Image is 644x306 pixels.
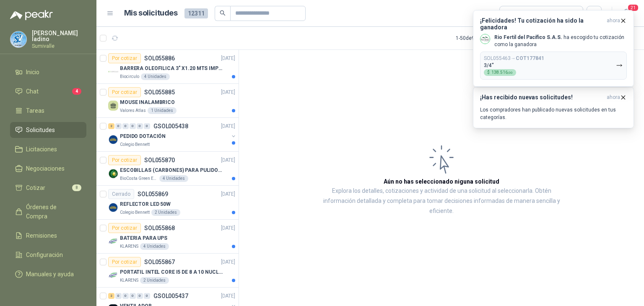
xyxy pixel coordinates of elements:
[26,145,57,154] span: Licitaciones
[221,122,235,130] p: [DATE]
[130,123,136,129] div: 0
[10,199,86,224] a: Órdenes de Compra
[120,175,158,182] p: BioCosta Green Energy S.A.S
[72,184,81,191] span: 8
[10,247,86,263] a: Configuración
[96,186,239,220] a: CerradoSOL055869[DATE] Company LogoREFLECTOR LED 50WColegio Bennett2 Unidades
[137,123,143,129] div: 0
[159,175,188,182] div: 4 Unidades
[480,34,490,44] img: Company Logo
[221,292,235,300] p: [DATE]
[120,243,138,250] p: KLARENS
[108,135,118,145] img: Company Logo
[26,164,65,173] span: Negociaciones
[108,155,141,165] div: Por cotizar
[494,34,627,48] p: ha escogido tu cotización como la ganadora
[151,209,180,216] div: 2 Unidades
[26,231,57,240] span: Remisiones
[484,55,544,62] p: SOL055463 →
[144,259,175,265] p: SOL055867
[108,189,134,199] div: Cerrado
[480,52,627,80] button: SOL055463→COT1778413/4"$138.516,00
[619,6,634,21] button: 21
[120,99,175,106] p: MOUSE INALAMBRICO
[384,177,499,186] h3: Aún no has seleccionado niguna solicitud
[120,132,166,140] p: PEDIDO DOTACIÓN
[96,84,239,118] a: Por cotizarSOL055885[DATE] MOUSE INALAMBRICOValores Atlas1 Unidades
[144,293,150,299] div: 0
[130,293,136,299] div: 0
[108,236,118,246] img: Company Logo
[108,270,118,280] img: Company Logo
[10,180,86,196] a: Cotizar8
[480,106,627,121] p: Los compradores han publicado nuevas solicitudes en tus categorías.
[26,87,39,96] span: Chat
[120,234,167,242] p: BATERIA PARA UPS
[484,69,516,76] div: $
[108,293,114,299] div: 2
[96,254,239,288] a: Por cotizarSOL055867[DATE] Company LogoPORTATIL INTEL CORE I5 DE 8 A 10 NUCLEOSKLARENS2 Unidades
[473,87,634,128] button: ¡Has recibido nuevas solicitudes!ahora Los compradores han publicado nuevas solicitudes en tus ca...
[120,166,224,174] p: ESCOBILLAS (CARBONES) PARA PULIDORA DEWALT
[140,277,169,284] div: 2 Unidades
[10,122,86,138] a: Solicitudes
[153,123,188,129] p: GSOL005438
[141,73,170,80] div: 4 Unidades
[120,209,150,216] p: Colegio Bennett
[221,88,235,96] p: [DATE]
[144,225,175,231] p: SOL055868
[120,200,171,208] p: REFLECTOR LED 50W
[32,30,86,42] p: [PERSON_NAME] ladino
[138,191,168,197] p: SOL055869
[221,54,235,62] p: [DATE]
[96,50,239,84] a: Por cotizarSOL055886[DATE] Company LogoBARRERA OLEOFILICA 3" X1.20 MTS IMPORTADOBiocirculo4 Unidades
[137,293,143,299] div: 0
[480,17,603,31] h3: ¡Felicidades! Tu cotización ha sido la ganadora
[153,293,188,299] p: GSOL005437
[144,55,175,61] p: SOL055886
[26,183,45,192] span: Cotizar
[221,156,235,164] p: [DATE]
[26,270,74,279] span: Manuales y ayuda
[108,123,114,129] div: 2
[221,190,235,198] p: [DATE]
[124,7,178,19] h1: Mis solicitudes
[491,70,513,75] span: 138.516
[108,121,237,148] a: 2 0 0 0 0 0 GSOL005438[DATE] Company LogoPEDIDO DOTACIÓNColegio Bennett
[494,34,562,40] b: Rio Fertil del Pacífico S.A.S.
[108,53,141,63] div: Por cotizar
[480,94,603,101] h3: ¡Has recibido nuevas solicitudes!
[323,186,560,216] p: Explora los detalles, cotizaciones y actividad de una solicitud al seleccionarla. Obtén informaci...
[10,266,86,282] a: Manuales y ayuda
[26,106,44,115] span: Tareas
[108,67,118,77] img: Company Logo
[516,55,544,61] b: COT177841
[508,71,513,75] span: ,00
[120,107,146,114] p: Valores Atlas
[120,141,150,148] p: Colegio Bennett
[120,277,138,284] p: KLARENS
[108,87,141,97] div: Por cotizar
[26,125,55,135] span: Solicitudes
[115,123,122,129] div: 0
[10,31,26,47] img: Company Logo
[115,293,122,299] div: 0
[26,67,39,77] span: Inicio
[221,258,235,266] p: [DATE]
[108,257,141,267] div: Por cotizar
[456,31,510,45] div: 1 - 50 de 9380
[220,10,226,16] span: search
[144,157,175,163] p: SOL055870
[96,152,239,186] a: Por cotizarSOL055870[DATE] Company LogoESCOBILLAS (CARBONES) PARA PULIDORA DEWALTBioCosta Green E...
[122,293,129,299] div: 0
[10,103,86,119] a: Tareas
[10,141,86,157] a: Licitaciones
[120,65,224,73] p: BARRERA OLEOFILICA 3" X1.20 MTS IMPORTADO
[10,161,86,176] a: Negociaciones
[108,202,118,213] img: Company Logo
[32,44,86,49] p: Sumivalle
[607,94,620,101] span: ahora
[148,107,177,114] div: 1 Unidades
[144,89,175,95] p: SOL055885
[144,123,150,129] div: 0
